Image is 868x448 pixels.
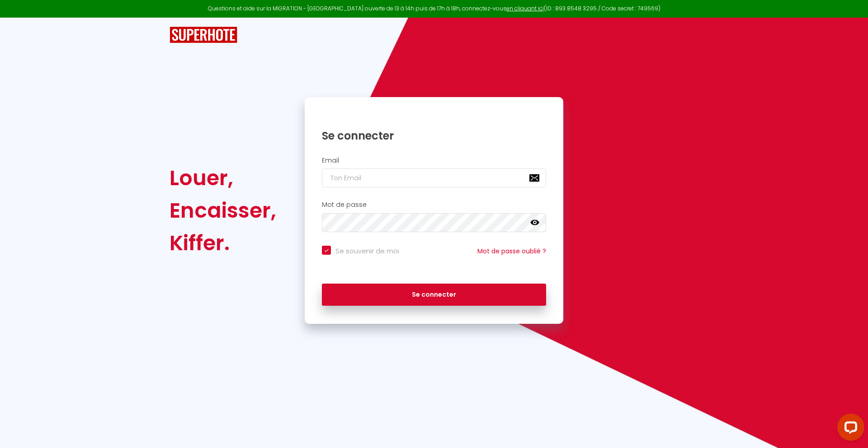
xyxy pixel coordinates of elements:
input: Ton Email [322,168,546,187]
img: SuperHote logo [170,27,237,43]
div: Louer, [170,162,276,194]
h2: Mot de passe [322,201,546,209]
a: Mot de passe oublié ? [477,247,546,256]
h2: Email [322,157,546,164]
div: Kiffer. [170,227,276,259]
button: Se connecter [322,284,546,306]
div: Encaisser, [170,194,276,227]
h1: Se connecter [322,129,546,143]
iframe: LiveChat chat widget [830,410,868,448]
a: en cliquant ici [506,5,544,12]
